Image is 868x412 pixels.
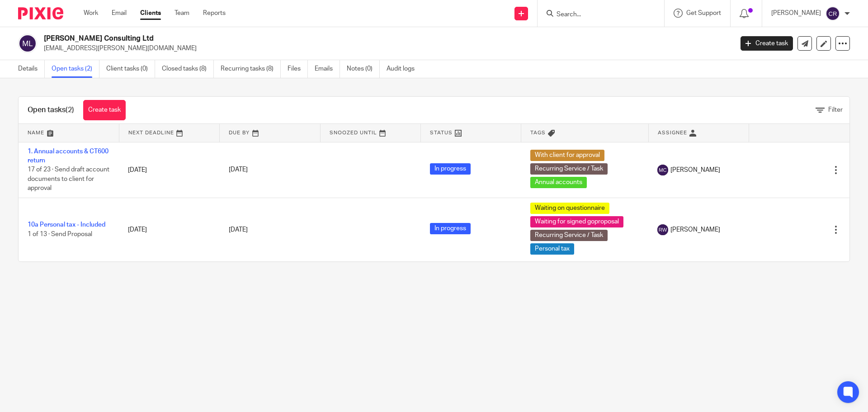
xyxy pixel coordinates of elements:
a: Audit logs [387,60,421,78]
span: [DATE] [229,227,248,233]
span: In progress [430,163,471,175]
span: [PERSON_NAME] [670,225,720,234]
h1: Open tasks [28,105,74,115]
p: [PERSON_NAME] [771,9,821,18]
a: Details [18,60,45,78]
td: [DATE] [119,142,219,198]
img: svg%3E [18,34,37,53]
a: 1. Annual accounts & CT600 return [28,148,108,164]
a: Client tasks (0) [106,60,155,78]
span: Personal tax [530,243,574,255]
a: Emails [315,60,340,78]
input: Search [556,11,637,19]
img: svg%3E [657,165,668,175]
a: Team [175,9,189,18]
h2: [PERSON_NAME] Consulting Ltd [44,34,590,43]
span: Status [430,130,453,135]
a: Create task [741,36,793,51]
p: [EMAIL_ADDRESS][PERSON_NAME][DOMAIN_NAME] [44,44,727,53]
span: Waiting for signed goproposal [530,216,623,227]
span: Filter [828,107,843,113]
a: Email [112,9,127,18]
span: Recurring Service / Task [530,163,608,175]
a: 10a Personal tax - Included [28,222,105,228]
span: 17 of 23 · Send draft account documents to client for approval [28,166,109,191]
a: Notes (0) [347,60,380,78]
img: svg%3E [657,224,668,235]
span: With client for approval [530,150,604,161]
td: [DATE] [119,198,219,261]
a: Closed tasks (8) [162,60,214,78]
span: Annual accounts [530,177,587,188]
span: Waiting on questionnaire [530,203,609,214]
span: Tags [530,130,546,135]
span: In progress [430,223,471,234]
img: svg%3E [826,6,840,21]
span: [PERSON_NAME] [670,166,720,175]
a: Work [84,9,98,18]
span: Snoozed Until [330,130,377,135]
span: Recurring Service / Task [530,230,608,241]
a: Open tasks (2) [52,60,99,78]
a: Create task [83,100,126,120]
a: Reports [203,9,226,18]
span: (2) [66,106,74,114]
a: Clients [140,9,161,18]
span: Get Support [686,10,721,16]
a: Files [288,60,308,78]
span: 1 of 13 · Send Proposal [28,231,92,237]
span: [DATE] [229,167,248,173]
a: Recurring tasks (8) [221,60,281,78]
img: Pixie [18,7,63,19]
